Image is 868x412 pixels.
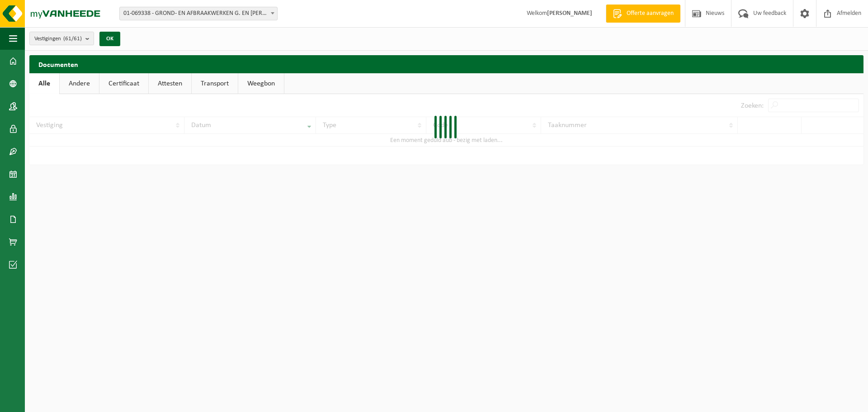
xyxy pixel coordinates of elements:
[192,73,238,94] a: Transport
[29,55,863,73] h2: Documenten
[63,36,82,42] count: (61/61)
[624,9,676,18] span: Offerte aanvragen
[34,32,82,46] span: Vestigingen
[99,32,120,46] button: OK
[119,7,278,20] span: 01-069338 - GROND- EN AFBRAAKWERKEN G. EN A. DE MEUTER - TERNAT
[120,7,277,20] span: 01-069338 - GROND- EN AFBRAAKWERKEN G. EN A. DE MEUTER - TERNAT
[238,73,284,94] a: Weegbon
[29,32,94,45] button: Vestigingen(61/61)
[60,73,99,94] a: Andere
[547,10,592,17] strong: [PERSON_NAME]
[99,73,148,94] a: Certificaat
[29,73,59,94] a: Alle
[606,5,680,23] a: Offerte aanvragen
[149,73,191,94] a: Attesten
